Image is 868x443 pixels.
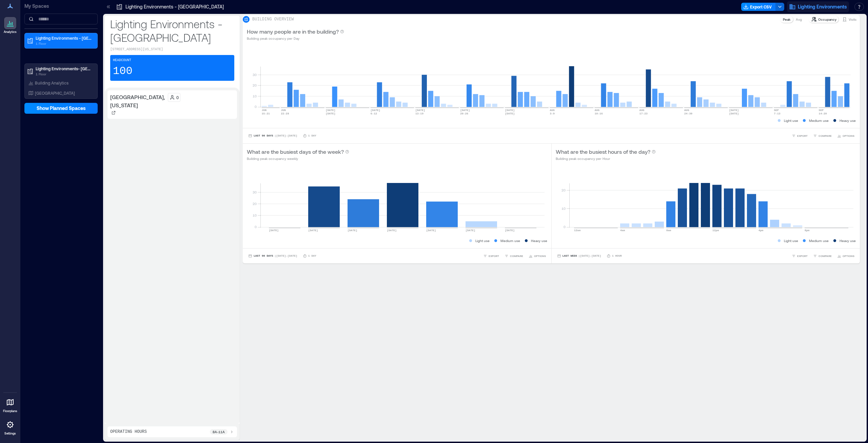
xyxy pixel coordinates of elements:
span: COMPARE [510,254,523,258]
span: COMPARE [818,134,832,138]
p: Building Analytics [35,80,68,86]
p: [STREET_ADDRESS][US_STATE] [110,47,234,52]
button: EXPORT [790,253,809,259]
p: 1 Day [308,254,316,258]
text: AUG [595,109,600,112]
button: Last 90 Days |[DATE]-[DATE] [247,132,299,139]
text: SEP [774,109,779,112]
text: [DATE] [326,109,336,112]
button: Show Planned Spaces [24,103,98,114]
tspan: 20 [561,188,565,192]
p: Light use [475,238,490,243]
text: [DATE] [460,109,470,112]
p: Heavy use [840,238,856,243]
a: Analytics [2,15,19,36]
span: OPTIONS [843,254,854,258]
text: AUG [550,109,555,112]
button: COMPARE [503,253,525,259]
text: 22-28 [281,112,289,115]
p: Light use [784,238,798,243]
p: 1 Hour [612,254,622,258]
p: 0 [176,95,179,100]
p: What are the busiest days of the week? [247,148,344,156]
p: Medium use [809,238,829,243]
a: Floorplans [1,394,19,415]
text: AUG [639,109,645,112]
tspan: 30 [253,73,257,77]
p: Visits [849,17,856,22]
p: Lighting Environments- [GEOGRAPHIC_DATA] [36,66,93,71]
button: OPTIONS [836,253,856,259]
a: Settings [2,417,18,438]
text: JUN [262,109,267,112]
text: [DATE] [426,229,436,232]
text: [DATE] [387,229,397,232]
p: 100 [113,64,133,78]
span: OPTIONS [534,254,546,258]
text: 3-9 [550,112,555,115]
p: Lighting Environments - [GEOGRAPHIC_DATA] [110,17,234,44]
button: Last Week |[DATE]-[DATE] [556,253,603,259]
text: [DATE] [505,109,515,112]
p: 1 Day [308,134,316,138]
p: Heavy use [531,238,547,243]
text: [DATE] [308,229,318,232]
text: 8pm [805,229,810,232]
tspan: 20 [253,202,257,206]
tspan: 0 [255,105,257,109]
text: 4pm [758,229,764,232]
p: Analytics [4,30,17,34]
text: 6-12 [371,112,377,115]
p: 1 Floor [36,71,93,77]
text: [DATE] [326,112,336,115]
p: Peak [783,17,790,22]
p: Medium use [500,238,520,243]
p: Floorplans [3,409,17,413]
tspan: 0 [563,225,565,229]
p: Light use [784,118,798,123]
button: Export CSV [741,3,776,11]
tspan: 10 [561,206,565,210]
text: [DATE] [269,229,279,232]
p: Building peak occupancy weekly [247,156,349,161]
tspan: 20 [253,83,257,87]
tspan: 0 [255,225,257,229]
text: [DATE] [729,109,739,112]
p: [GEOGRAPHIC_DATA], [US_STATE] [110,93,165,109]
p: Occupancy [818,17,836,22]
button: OPTIONS [836,132,856,139]
button: Lighting Environments [787,1,849,12]
p: [GEOGRAPHIC_DATA] [35,90,75,96]
p: Lighting Environments - [GEOGRAPHIC_DATA] [125,3,224,10]
p: What are the busiest hours of the day? [556,148,650,156]
button: OPTIONS [527,253,547,259]
text: 10-16 [595,112,603,115]
p: Building peak occupancy per Hour [556,156,656,161]
text: 12am [574,229,580,232]
span: EXPORT [797,134,808,138]
tspan: 30 [253,190,257,194]
p: Settings [4,431,16,436]
p: Lighting Environments - [GEOGRAPHIC_DATA] [36,35,93,41]
text: [DATE] [371,109,380,112]
text: [DATE] [415,109,425,112]
span: Lighting Environments [798,3,847,10]
text: 15-21 [262,112,270,115]
text: 4am [620,229,625,232]
p: 1 Floor [36,41,93,46]
button: COMPARE [812,132,833,139]
text: 20-26 [460,112,468,115]
text: 7-13 [774,112,780,115]
button: Last 90 Days |[DATE]-[DATE] [247,253,299,259]
p: Headcount [113,58,131,63]
button: EXPORT [790,132,809,139]
p: Avg [796,17,802,22]
text: 12pm [712,229,719,232]
tspan: 10 [253,94,257,98]
text: 14-20 [819,112,827,115]
p: Heavy use [840,118,856,123]
span: EXPORT [489,254,499,258]
text: [DATE] [505,112,515,115]
text: JUN [281,109,286,112]
text: [DATE] [466,229,475,232]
